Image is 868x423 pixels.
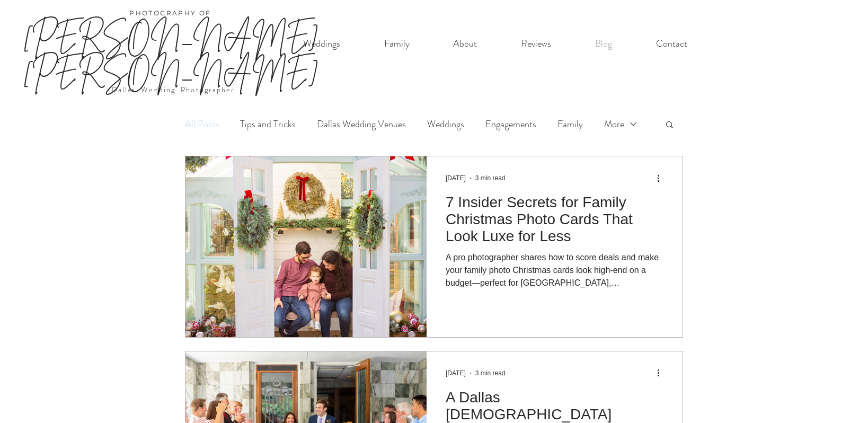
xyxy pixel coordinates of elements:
iframe: Wix Chat [818,373,868,423]
button: More [604,118,638,131]
img: A family of three sit inside a greenhouse decorated in Christmas decor for their holiday family p... [185,156,427,338]
a: Family [557,118,583,131]
a: All Posts [185,118,219,131]
span: PHOTOGRAPHY OF [129,9,211,17]
p: Blog [590,33,617,55]
a: 7 Insider Secrets for Family Christmas Photo Cards That Look Luxe for Less [446,193,663,251]
span: 3 min read [475,369,506,377]
a: Engagements [485,118,536,131]
p: About [448,33,482,55]
a: Blog [573,33,634,55]
a: Weddings [427,118,464,131]
span: 3 min read [475,174,506,182]
span: Aug 19 [446,369,466,377]
h2: 7 Insider Secrets for Family Christmas Photo Cards That Look Luxe for Less [446,194,663,245]
a: Contact [634,33,709,55]
a: Reviews [499,33,573,55]
nav: Site [281,33,709,55]
p: Family [379,33,415,55]
p: Reviews [516,33,556,55]
a: Family [362,33,431,55]
a: About [431,33,499,55]
button: More actions [656,367,668,380]
a: Dallas Wedding Venues [317,118,406,131]
a: [PERSON_NAME] [PERSON_NAME] [23,18,318,90]
span: Sep 19 [446,174,466,182]
nav: Blog [185,103,654,145]
a: Dallas Wedding Photographer [112,84,235,95]
div: A pro photographer shares how to score deals and make your family photo Christmas cards look high... [446,251,663,289]
a: Tips and Tricks [240,118,296,131]
p: Contact [651,33,693,55]
div: Search [665,120,675,131]
button: More actions [656,172,668,184]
